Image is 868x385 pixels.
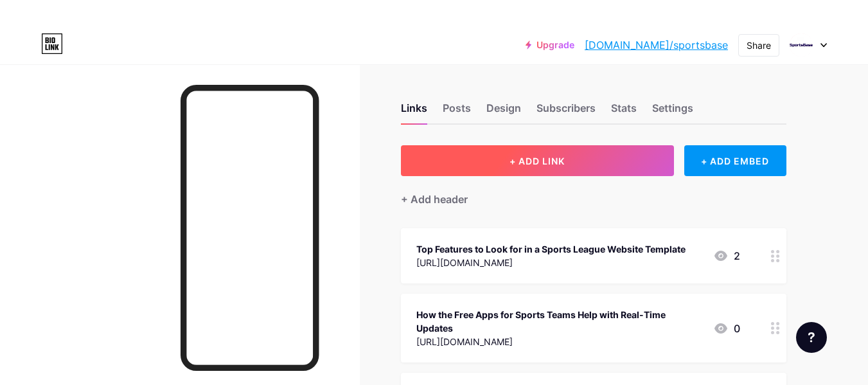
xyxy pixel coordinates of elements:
[585,37,728,53] a: [DOMAIN_NAME]/sportsbase
[486,100,521,123] div: Design
[611,100,637,123] div: Stats
[713,248,740,264] div: 2
[416,308,703,335] div: How the Free Apps for Sports Teams Help with Real-Time Updates
[684,145,786,176] div: + ADD EMBED
[401,192,468,207] div: + Add header
[652,100,693,123] div: Settings
[443,100,471,123] div: Posts
[416,335,703,348] div: [URL][DOMAIN_NAME]
[401,145,674,176] button: + ADD LINK
[526,40,574,50] a: Upgrade
[509,156,565,166] span: + ADD LINK
[401,100,427,123] div: Links
[789,33,813,57] img: Sports Base
[747,39,771,52] div: Share
[416,256,686,269] div: [URL][DOMAIN_NAME]
[416,242,686,256] div: Top Features to Look for in a Sports League Website Template
[713,321,740,336] div: 0
[536,100,596,123] div: Subscribers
